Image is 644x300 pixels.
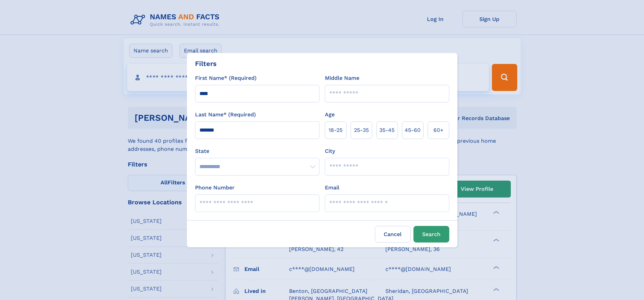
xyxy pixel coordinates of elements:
[195,111,256,119] label: Last Name* (Required)
[325,147,335,155] label: City
[433,126,444,134] span: 60+
[329,126,342,134] span: 18‑25
[325,184,339,192] label: Email
[325,111,335,119] label: Age
[354,126,369,134] span: 25‑35
[375,226,411,243] label: Cancel
[379,126,395,134] span: 35‑45
[413,226,449,243] button: Search
[195,74,257,82] label: First Name* (Required)
[405,126,421,134] span: 45‑60
[195,59,217,69] div: Filters
[325,74,359,82] label: Middle Name
[195,147,319,155] label: State
[195,184,235,192] label: Phone Number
